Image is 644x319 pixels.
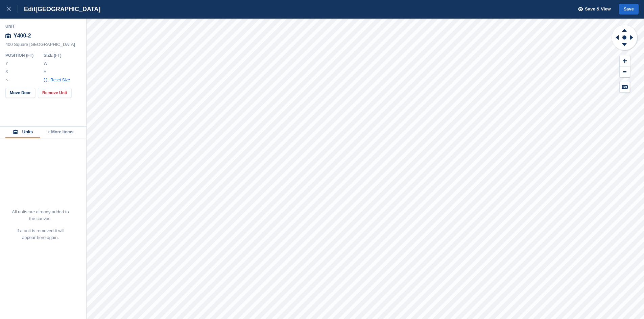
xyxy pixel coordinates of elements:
button: Zoom Out [620,67,630,78]
div: Edit [GEOGRAPHIC_DATA] [18,5,100,13]
label: W [44,61,47,66]
p: If a unit is removed it will appear here again. [11,228,69,241]
label: X [5,69,9,74]
div: Position ( FT ) [5,53,38,58]
button: Keyboard Shortcuts [620,81,630,92]
button: Units [5,127,40,138]
label: Y [5,61,9,66]
button: Remove Unit [38,88,71,98]
div: Unit [5,24,81,29]
span: Save & View [585,6,611,12]
p: All units are already added to the canvas. [11,209,69,222]
button: Save & View [574,4,611,15]
label: H [44,69,47,74]
button: + More Items [40,127,81,138]
div: 400 Square [GEOGRAPHIC_DATA] [5,42,81,51]
div: Y400-2 [5,30,81,42]
button: Save [619,4,639,15]
img: angle-icn.0ed2eb85.svg [6,78,8,81]
div: Size ( FT ) [44,53,73,58]
button: Move Door [5,88,35,98]
span: Reset Size [50,77,70,83]
button: Zoom In [620,55,630,67]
